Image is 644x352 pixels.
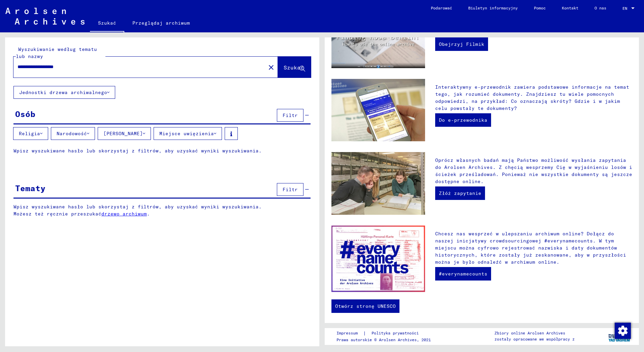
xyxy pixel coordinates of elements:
img: eguide.jpg [331,79,425,141]
font: Religia [19,130,40,137]
button: Religia [13,127,48,140]
span: EN [622,6,630,11]
p: Wpisz wyszukiwane hasło lub skorzystaj z filtrów, aby uzyskać wyniki wyszukiwania. [13,147,311,154]
font: Miejsce uwięzienia [159,130,214,137]
span: Filtr [283,112,298,118]
a: Otwórz stronę UNESCO [331,299,399,313]
button: [PERSON_NAME] [98,127,151,140]
img: Zmienianie zgody [615,323,631,339]
div: Zmienianie zgody [614,322,631,339]
a: Przeglądaj archiwum [124,15,198,31]
p: Wpisz wyszukiwane hasło lub skorzystaj z filtrów, aby uzyskać wyniki wyszukiwania. Możesz też ręc... [13,203,311,217]
button: Szukać [278,57,311,78]
button: Filtr [277,183,303,196]
p: zostały opracowane we współpracy z [494,336,575,342]
p: Chcesz nas wesprzeć w ulepszaniu archiwum online? Dołącz do naszej inicjatywy crowdsourcingowej #... [435,230,632,266]
font: [PERSON_NAME] [103,130,143,137]
img: Arolsen_neg.svg [5,8,85,25]
mat-label: Wyszukiwanie według tematu lub nazwy [16,46,97,59]
font: Narodowość [57,130,87,137]
a: Polityka prywatności [366,330,427,337]
a: #everynamecounts [435,267,491,281]
img: inquiries.jpg [331,152,425,214]
button: Jasny [264,60,278,74]
button: Filtr [277,109,303,122]
a: Obejrzyj Filmik [435,37,488,51]
img: enc.jpg [331,226,425,292]
button: Narodowość [51,127,95,140]
p: Interaktywny e-przewodnik zawiera podstawowe informacje na temat tego, jak rozumieć dokumenty. Zn... [435,84,632,112]
button: Jednostki drzewa archiwalnego [13,86,115,99]
a: Do e-przewodnika [435,113,491,127]
a: Złóż zapytanie [435,186,485,200]
mat-icon: close [267,63,275,71]
p: Oprócz własnych badań mają Państwo możliwość wysłania zapytania do Arolsen Archives. Z chęcią wes... [435,157,632,185]
img: yv_logo.png [607,328,632,345]
font: Jednostki drzewa archiwalnego [19,89,107,95]
a: Szukać [90,15,124,32]
a: drzewo archiwum [101,211,147,217]
a: Impressum [336,330,363,337]
p: Zbiory online Arolsen Archives [494,330,575,336]
button: Miejsce uwięzienia [154,127,222,140]
p: Prawa autorskie © Arolsen Archives, 2021 [336,337,431,343]
img: video.jpg [331,17,425,68]
span: Filtr [283,186,298,193]
div: Osób [15,108,35,120]
font: | [363,330,366,337]
span: Szukać [284,64,304,71]
div: Tematy [15,182,45,194]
